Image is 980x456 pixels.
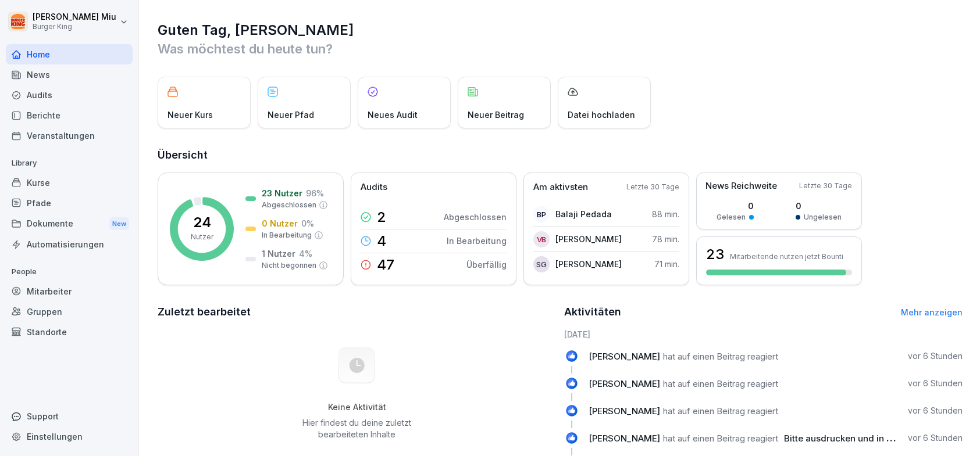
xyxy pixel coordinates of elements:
[262,247,295,260] p: 1 Nutzer
[730,252,843,261] p: Mitarbeitende nutzen jetzt Bounti
[377,258,394,272] p: 47
[589,405,660,416] span: [PERSON_NAME]
[6,213,133,235] div: Dokumente
[705,179,777,193] p: News Reichweite
[6,213,133,235] a: DokumenteNew
[533,181,588,194] p: Am aktivsten
[6,234,133,254] a: Automatisierungen
[268,109,314,121] p: Neuer Pfad
[663,351,778,362] span: hat auf einen Beitrag reagiert
[6,263,133,281] p: People
[652,208,679,220] p: 88 min.
[533,231,550,247] div: VB
[447,235,507,247] p: In Bearbeitung
[901,307,963,317] a: Mehr anzeigen
[799,181,852,191] p: Letzte 30 Tage
[158,40,963,58] p: Was möchtest du heute tun?
[589,433,660,444] span: [PERSON_NAME]
[6,105,133,125] a: Berichte
[6,125,133,146] a: Veranstaltungen
[533,256,550,272] div: SG
[908,378,963,389] p: vor 6 Stunden
[908,350,963,362] p: vor 6 Stunden
[444,211,507,223] p: Abgeschlossen
[262,230,312,240] p: In Bearbeitung
[301,217,314,229] p: 0 %
[663,405,778,416] span: hat auf einen Beitrag reagiert
[262,200,316,210] p: Abgeschlossen
[6,173,133,193] a: Kurse
[796,200,842,212] p: 0
[908,405,963,416] p: vor 6 Stunden
[533,206,550,222] div: BP
[804,212,842,222] p: Ungelesen
[361,181,387,194] p: Audits
[306,187,324,199] p: 96 %
[6,301,133,322] a: Gruppen
[589,378,660,389] span: [PERSON_NAME]
[33,12,116,22] p: [PERSON_NAME] Miu
[193,216,211,229] p: 24
[368,109,418,121] p: Neues Audit
[717,212,746,222] p: Gelesen
[6,193,133,213] a: Pfade
[6,406,133,426] div: Support
[555,258,622,270] p: [PERSON_NAME]
[158,147,963,163] h2: Übersicht
[555,233,622,245] p: [PERSON_NAME]
[262,260,316,271] p: Nicht begonnen
[158,304,556,320] h2: Zuletzt bearbeitet
[6,281,133,301] a: Mitarbeiter
[377,210,386,224] p: 2
[717,200,754,212] p: 0
[6,426,133,447] a: Einstellungen
[377,234,386,248] p: 4
[564,304,621,320] h2: Aktivitäten
[158,21,963,40] h1: Guten Tag, [PERSON_NAME]
[33,23,116,31] p: Burger King
[908,432,963,444] p: vor 6 Stunden
[6,64,133,85] a: News
[568,109,635,121] p: Datei hochladen
[654,258,679,270] p: 71 min.
[564,328,963,340] h6: [DATE]
[262,187,302,199] p: 23 Nutzer
[298,402,416,412] h5: Keine Aktivität
[299,247,312,260] p: 4 %
[555,208,612,220] p: Balaji Pedada
[466,258,507,271] p: Überfällig
[109,217,129,231] div: New
[468,109,524,121] p: Neuer Beitrag
[6,322,133,342] a: Standorte
[298,417,416,440] p: Hier findest du deine zuletzt bearbeiteten Inhalte
[6,154,133,173] p: Library
[6,44,133,64] a: Home
[589,351,660,362] span: [PERSON_NAME]
[663,378,778,389] span: hat auf einen Beitrag reagiert
[262,217,298,229] p: 0 Nutzer
[706,245,724,264] h3: 23
[191,232,213,242] p: Nutzer
[6,85,133,105] a: Audits
[652,233,679,245] p: 78 min.
[663,433,778,444] span: hat auf einen Beitrag reagiert
[626,182,679,192] p: Letzte 30 Tage
[168,109,213,121] p: Neuer Kurs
